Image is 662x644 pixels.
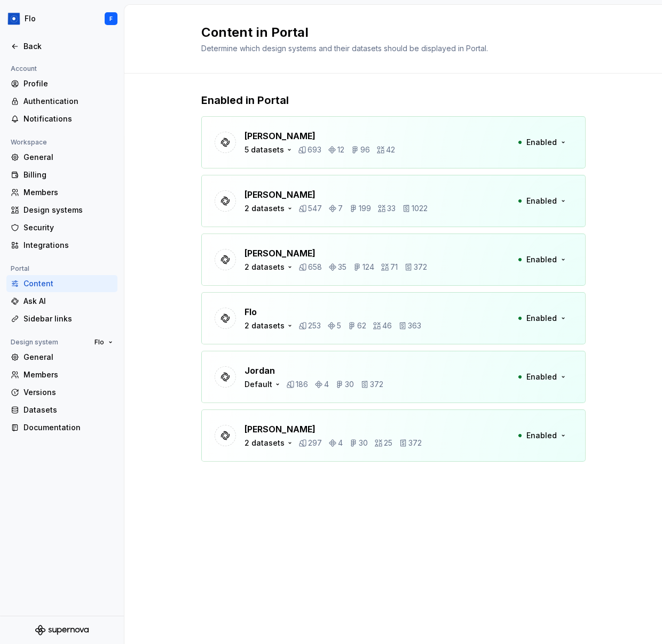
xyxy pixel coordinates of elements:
div: Datasets [23,405,113,415]
a: Notifications [6,110,117,127]
p: 693 [308,144,321,155]
p: 297 [308,438,322,448]
button: Enabled [511,426,572,445]
div: Notifications [23,114,113,124]
div: Design systems [23,205,113,215]
div: 2 datasets [245,262,285,272]
div: Integrations [23,240,113,251]
p: 35 [338,262,346,272]
div: Default [245,379,272,390]
a: General [6,349,117,366]
span: Enabled [526,313,557,324]
div: Portal [6,262,34,275]
a: Security [6,219,117,236]
button: Enabled [511,367,572,387]
div: Billing [23,170,113,180]
p: [PERSON_NAME] [245,188,428,201]
p: 25 [384,438,392,448]
div: Members [23,369,113,380]
p: Enabled in Portal [201,93,586,108]
div: Versions [23,387,113,398]
a: General [6,149,117,166]
p: 42 [386,144,395,155]
a: Content [6,275,117,292]
div: 2 datasets [245,320,285,331]
div: 5 datasets [245,144,284,155]
span: Enabled [526,137,557,148]
button: Enabled [511,250,572,269]
a: Profile [6,75,117,92]
div: Design system [6,336,62,349]
button: Enabled [511,191,572,211]
p: 547 [308,203,322,214]
a: Billing [6,166,117,183]
p: 363 [408,320,421,331]
p: 372 [370,379,383,390]
div: Account [6,62,41,75]
p: 4 [338,438,343,448]
a: Authentication [6,93,117,110]
span: Enabled [526,430,557,441]
p: 5 [337,320,341,331]
div: Content [23,278,113,289]
div: Profile [23,78,113,89]
p: Jordan [245,364,383,377]
p: [PERSON_NAME] [245,130,395,142]
span: Enabled [526,196,557,206]
div: General [23,152,113,163]
a: Design systems [6,202,117,219]
p: 30 [359,438,368,448]
p: 46 [382,320,392,331]
a: Versions [6,384,117,401]
p: 199 [359,203,371,214]
p: 124 [362,262,374,272]
a: Members [6,366,117,383]
p: 1022 [412,203,428,214]
p: 372 [408,438,422,448]
a: Sidebar links [6,310,117,327]
p: 7 [338,203,343,214]
div: Authentication [23,96,113,107]
a: Ask AI [6,293,117,310]
button: FloF [2,7,122,30]
div: Members [23,187,113,198]
div: General [23,352,113,363]
span: Enabled [526,372,557,382]
p: Flo [245,305,421,318]
p: 96 [360,144,370,155]
div: 2 datasets [245,438,285,448]
p: 4 [324,379,329,390]
p: 62 [357,320,366,331]
p: 253 [308,320,321,331]
p: 30 [345,379,354,390]
a: Members [6,184,117,201]
a: Back [6,38,117,55]
a: Documentation [6,419,117,436]
h2: Content in Portal [201,24,488,41]
a: Integrations [6,237,117,254]
div: Ask AI [23,296,113,307]
img: 049812b6-2877-400d-9dc9-987621144c16.png [7,12,20,25]
div: 2 datasets [245,203,285,214]
div: Back [23,41,113,52]
div: Workspace [6,136,51,149]
button: Enabled [511,133,572,152]
div: F [109,14,113,23]
button: Enabled [511,309,572,328]
span: Flo [94,338,104,347]
p: [PERSON_NAME] [245,423,422,436]
p: 372 [414,262,427,272]
p: 33 [387,203,396,214]
span: Enabled [526,254,557,265]
div: Sidebar links [23,313,113,324]
div: Security [23,222,113,233]
p: 71 [390,262,398,272]
svg: Supernova Logo [35,625,89,635]
div: Flo [25,13,36,24]
span: Determine which design systems and their datasets should be displayed in Portal. [201,44,488,53]
a: Datasets [6,401,117,418]
div: Documentation [23,422,113,433]
p: 186 [296,379,308,390]
p: 658 [308,262,322,272]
